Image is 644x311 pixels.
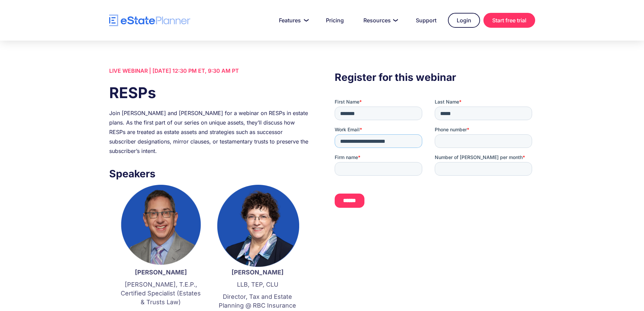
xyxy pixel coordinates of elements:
[232,269,284,276] strong: [PERSON_NAME]
[483,13,535,28] a: Start free trial
[109,108,309,156] div: Join [PERSON_NAME] and [PERSON_NAME] for a webinar on RESPs in estate plans. As the first part of...
[135,269,187,276] strong: [PERSON_NAME]
[216,280,299,289] p: LLB, TEP, CLU
[109,15,190,26] a: home
[335,69,535,85] h3: Register for this webinar
[216,292,299,310] p: Director, Tax and Estate Planning @ RBC Insurance
[448,13,480,28] a: Login
[355,14,404,27] a: Resources
[119,280,202,307] p: [PERSON_NAME], T.E.P., Certified Specialist (Estates & Trusts Law)
[109,82,309,103] h1: RESPs
[271,14,314,27] a: Features
[109,166,309,181] h3: Speakers
[318,14,352,27] a: Pricing
[109,66,309,75] div: LIVE WEBINAR | [DATE] 12:30 PM ET, 9:30 AM PT
[408,14,445,27] a: Support
[335,98,535,227] iframe: Form 0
